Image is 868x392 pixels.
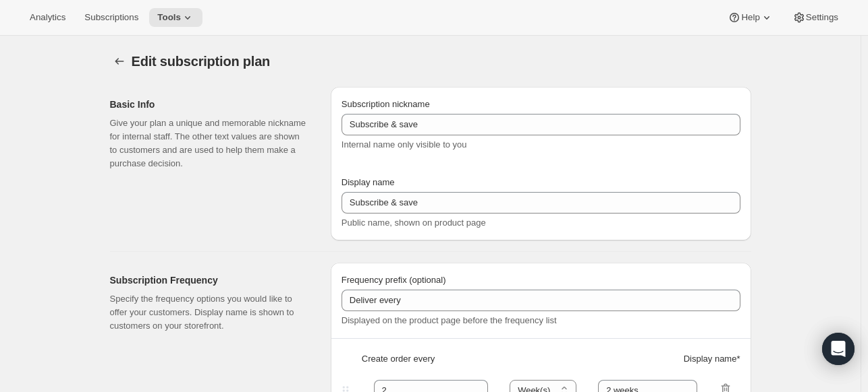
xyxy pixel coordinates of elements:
button: Subscriptions [76,8,146,27]
span: Settings [806,12,838,23]
span: Internal name only visible to you [342,139,467,150]
h2: Basic Info [110,98,309,111]
input: Subscribe & Save [342,192,740,214]
p: Give your plan a unique and memorable nickname for internal staff. The other text values are show... [110,117,309,170]
div: Open Intercom Messenger [822,333,855,365]
h2: Subscription Frequency [110,273,309,287]
p: Specify the frequency options you would like to offer your customers. Display name is shown to cu... [110,292,309,333]
button: Subscription plans [110,52,129,71]
span: Displayed on the product page before the frequency list [342,315,557,325]
span: Edit subscription plan [132,54,271,69]
span: Create order every [362,352,435,366]
span: Analytics [30,12,65,23]
span: Display name * [684,352,740,366]
span: Subscriptions [84,12,138,23]
span: Tools [157,12,181,23]
button: Analytics [22,8,74,27]
input: Deliver every [342,290,740,311]
span: Display name [342,177,395,187]
button: Settings [784,8,846,27]
button: Tools [149,8,202,27]
span: Subscription nickname [342,99,430,109]
span: Frequency prefix (optional) [342,275,446,285]
span: Public name, shown on product page [342,218,486,228]
input: Subscribe & Save [342,114,740,135]
button: Help [720,8,781,27]
span: Help [741,12,759,23]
